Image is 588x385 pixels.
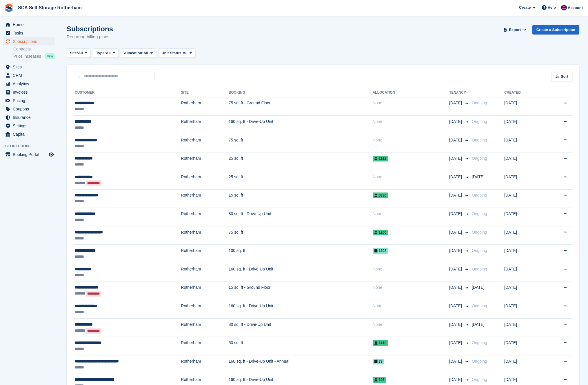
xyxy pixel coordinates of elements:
[13,21,48,29] span: Home
[449,266,463,272] span: [DATE]
[3,21,55,29] a: menu
[93,48,119,58] button: Type: All
[3,37,55,46] a: menu
[373,266,449,272] div: None
[373,284,449,290] div: None
[472,211,487,216] span: Ongoing
[229,208,373,226] td: 80 sq. ft - Drive-Up Unit
[181,134,228,152] td: Rotherham
[373,174,449,180] div: None
[3,97,55,105] a: menu
[449,155,463,161] span: [DATE]
[504,282,544,300] td: [DATE]
[472,340,487,345] span: Ongoing
[181,116,228,134] td: Rotherham
[373,100,449,106] div: None
[3,29,55,37] a: menu
[373,156,388,161] span: 2112
[449,119,463,125] span: [DATE]
[472,322,485,327] span: [DATE]
[449,192,463,198] span: [DATE]
[70,50,78,56] span: Site:
[5,143,58,149] span: Storefront
[181,171,228,190] td: Rotherham
[67,34,113,40] p: Recurring billing plans
[181,337,228,355] td: Rotherham
[561,74,568,79] span: Sort
[13,130,48,138] span: Capital
[106,50,111,56] span: All
[16,3,84,12] a: SCA Self Storage Rotherham
[472,175,485,179] span: [DATE]
[373,248,388,254] span: 1508
[67,25,113,33] h1: Subscriptions
[229,116,373,134] td: 160 sq. ft - Drive-Up Unit
[96,50,106,56] span: Type:
[181,226,228,245] td: Rotherham
[181,245,228,263] td: Rotherham
[519,5,531,10] span: Create
[472,304,487,308] span: Ongoing
[229,282,373,300] td: 15 sq. ft - Ground Floor
[13,150,48,159] span: Booking Portal
[472,359,487,364] span: Ongoing
[3,105,55,113] a: menu
[13,63,48,71] span: Sites
[13,97,48,105] span: Pricing
[532,25,579,34] a: Create a Subscription
[449,303,463,309] span: [DATE]
[472,230,487,235] span: Ongoing
[229,245,373,263] td: 100 sq. ft
[449,358,463,364] span: [DATE]
[13,88,48,96] span: Invoices
[3,80,55,88] a: menu
[229,300,373,319] td: 160 sq. ft - Drive-Up Unit
[45,53,55,59] div: NEW
[472,101,487,105] span: Ongoing
[509,27,521,33] span: Export
[373,119,449,125] div: None
[181,300,228,319] td: Rotherham
[502,25,528,34] button: Export
[504,171,544,190] td: [DATE]
[181,208,228,226] td: Rotherham
[74,88,181,97] th: Customer
[13,122,48,130] span: Settings
[3,88,55,96] a: menu
[504,337,544,355] td: [DATE]
[449,174,463,180] span: [DATE]
[548,5,556,10] span: Help
[181,97,228,116] td: Rotherham
[121,48,156,58] button: Allocation: All
[504,355,544,374] td: [DATE]
[472,156,487,161] span: Ongoing
[181,189,228,208] td: Rotherham
[3,130,55,138] a: menu
[13,53,55,59] a: Price increases NEW
[229,88,373,97] th: Booking
[143,50,148,56] span: All
[181,88,228,97] th: Site
[13,80,48,88] span: Analytics
[229,189,373,208] td: 15 sq. ft
[449,322,463,328] span: [DATE]
[504,152,544,171] td: [DATE]
[373,137,449,143] div: None
[504,189,544,208] td: [DATE]
[229,171,373,190] td: 25 sq. ft
[124,50,143,56] span: Allocation:
[472,138,487,142] span: Ongoing
[13,46,55,52] a: Contracts
[472,285,485,290] span: [DATE]
[161,50,183,56] span: Unit Status:
[3,63,55,71] a: menu
[568,5,583,11] span: Account
[67,48,91,58] button: Site: All
[504,97,544,116] td: [DATE]
[373,340,388,346] span: 1110
[472,248,487,253] span: Ongoing
[504,88,544,97] th: Created
[472,193,487,197] span: Ongoing
[229,318,373,337] td: 80 sq. ft - Drive-Up Unit
[229,226,373,245] td: 75 sq. ft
